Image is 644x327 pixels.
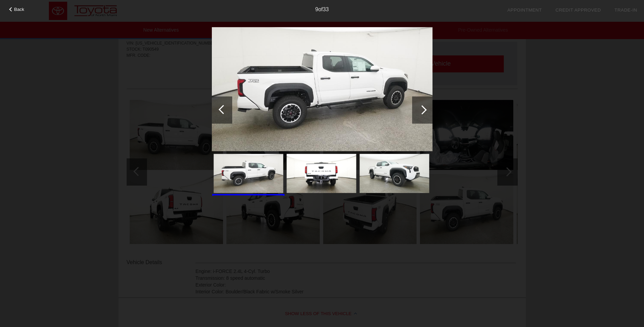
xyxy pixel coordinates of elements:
a: Trade-In [614,7,637,13]
a: Appointment [507,7,542,13]
img: d6955bf2ffe709348ade37a056f41804.jpg [212,27,433,151]
img: 3ea0156fb90ef1235bc688e84683de5b.jpg [360,154,429,193]
img: d6955bf2ffe709348ade37a056f41804.jpg [214,154,283,193]
span: 9 [315,6,318,12]
span: 33 [323,6,329,12]
span: Back [14,7,24,12]
img: 17ef8d0654e89a9345eb55cddc3735a2.jpg [287,154,356,193]
a: Credit Approved [555,7,601,13]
